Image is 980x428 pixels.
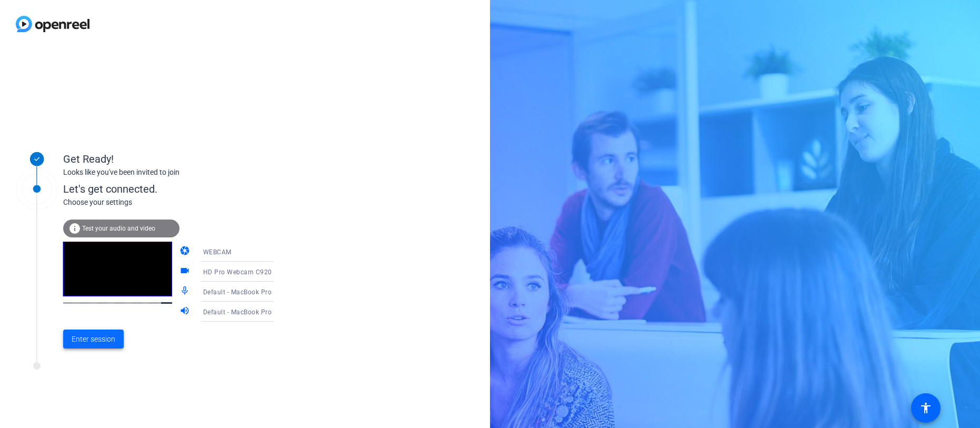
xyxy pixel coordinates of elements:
span: Default - MacBook Pro Speakers (Built-in) [203,307,330,316]
span: Test your audio and video [82,225,155,232]
mat-icon: camera [179,245,192,258]
span: WEBCAM [203,248,232,256]
span: HD Pro Webcam C920 (046d:0892) [203,267,312,276]
mat-icon: videocam [179,265,192,278]
mat-icon: mic_none [179,285,192,298]
div: Let's get connected. [63,181,295,197]
div: Looks like you've been invited to join [63,167,274,178]
div: Get Ready! [63,151,274,167]
span: Default - MacBook Pro Microphone (Built-in) [203,287,338,296]
div: Choose your settings [63,197,295,208]
span: Enter session [72,334,115,345]
mat-icon: volume_up [179,305,192,318]
button: Enter session [63,330,124,349]
mat-icon: accessibility [919,402,932,414]
mat-icon: info [68,222,81,235]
